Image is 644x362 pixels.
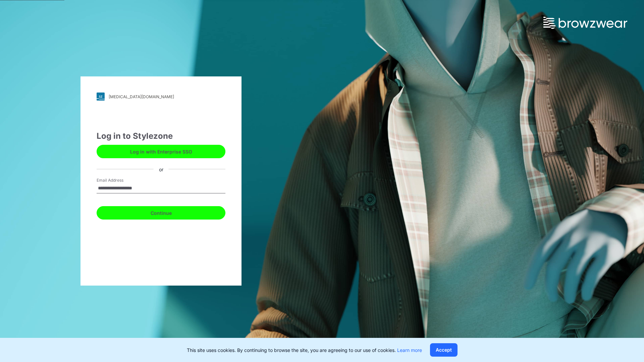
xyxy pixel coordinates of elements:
div: Log in to Stylezone [97,130,225,142]
button: Accept [430,343,458,357]
a: [MEDICAL_DATA][DOMAIN_NAME] [97,93,225,101]
div: [MEDICAL_DATA][DOMAIN_NAME] [109,94,174,99]
div: or [154,166,169,173]
img: svg+xml;base64,PHN2ZyB3aWR0aD0iMjgiIGhlaWdodD0iMjgiIHZpZXdCb3g9IjAgMCAyOCAyOCIgZmlsbD0ibm9uZSIgeG... [97,93,105,101]
img: browzwear-logo.73288ffb.svg [543,17,627,29]
a: Learn more [397,347,422,353]
button: Continue [97,206,225,220]
button: Log in with Enterprise SSO [97,145,225,158]
p: This site uses cookies. By continuing to browse the site, you are agreeing to our use of cookies. [187,347,422,354]
label: Email Address [97,177,144,183]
